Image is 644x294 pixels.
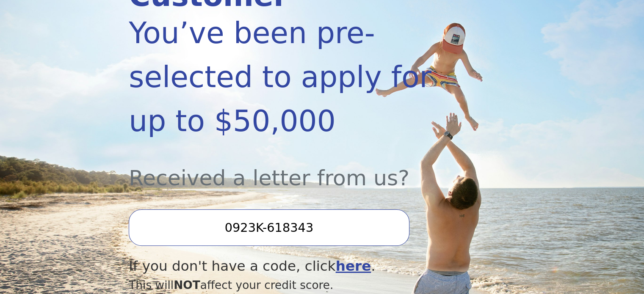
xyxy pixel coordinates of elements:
[129,277,457,294] div: This will affect your credit score.
[129,11,457,143] div: You’ve been pre-selected to apply for up to $50,000
[129,143,457,194] div: Received a letter from us?
[336,258,371,274] a: here
[174,278,200,291] span: NOT
[129,209,409,246] input: Enter your Offer Code:
[129,256,457,277] div: If you don't have a code, click .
